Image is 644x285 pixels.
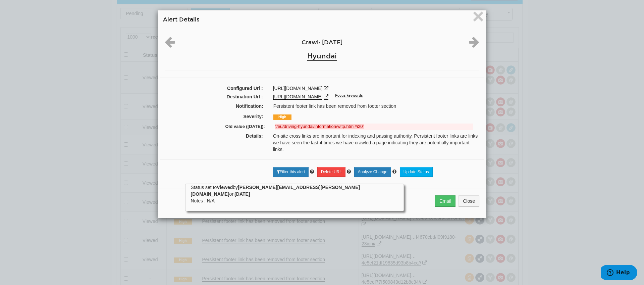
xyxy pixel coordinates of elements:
a: Previous alert [165,42,175,47]
a: [URL][DOMAIN_NAME] [273,94,323,100]
label: Configured Url : [160,85,268,92]
a: Hyundai [307,52,337,61]
label: Destination Url : [160,93,268,100]
h4: Alert Details [163,15,481,24]
strong: "/eu/driving-hyundai/information/wltp.html#i20" [275,124,364,129]
button: Close [472,11,484,24]
strong: [DATE] [234,191,250,197]
label: Old value ([DATE]): [166,124,270,130]
div: Status set to by on Notes : N/A [191,184,398,204]
button: Email [435,195,455,207]
iframe: Opens a widget where you can find more information [601,265,637,282]
sup: Focus keywords [335,93,363,97]
span: High [273,114,291,120]
a: Crawl: [DATE] [302,39,342,46]
a: Next alert [469,42,479,47]
label: Details: [160,133,268,139]
button: Close [459,195,479,207]
span: × [472,5,484,28]
a: Update Status [400,167,433,177]
div: Persistent footer link has been removed from footer section [268,103,483,109]
a: [URL][DOMAIN_NAME] [273,86,323,91]
a: Delete URL [317,167,345,177]
div: On-site cross links are important for indexing and passing authority. Persistent footer links are... [268,133,484,153]
strong: [PERSON_NAME][EMAIL_ADDRESS][PERSON_NAME][DOMAIN_NAME] [191,185,360,197]
a: Filter this alert [273,167,309,177]
label: Notification: [161,103,268,109]
a: Analyze Change [354,167,391,177]
strong: Viewed [217,185,233,190]
label: Severity: [161,113,268,120]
